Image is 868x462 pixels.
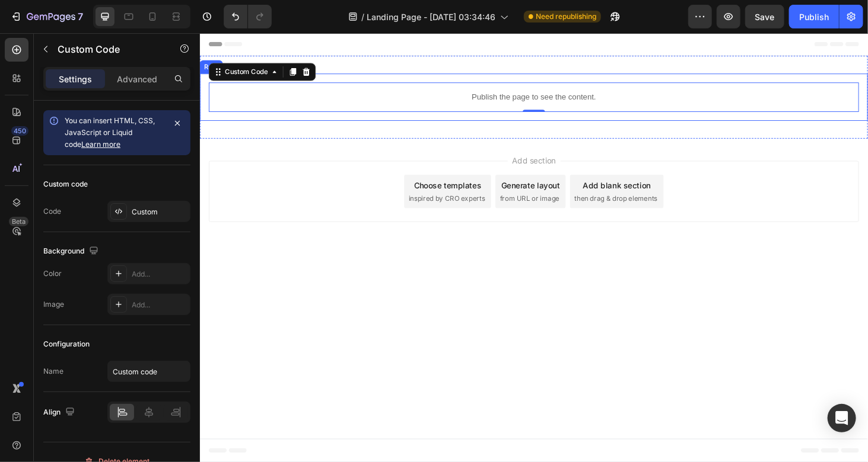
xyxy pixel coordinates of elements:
span: Landing Page - [DATE] 03:34:46 [367,11,495,23]
div: 450 [11,126,28,136]
p: Publish the page to see the content. [9,62,702,75]
p: Custom Code [58,42,158,56]
div: Image [43,299,64,310]
span: Need republishing [536,11,596,22]
div: Align [43,405,77,421]
a: Learn more [81,140,120,149]
span: Add section [328,130,384,142]
div: Custom Code [24,36,75,47]
p: Settings [59,73,92,85]
div: Open Intercom Messenger [828,404,856,432]
div: Undo/Redo [224,5,272,28]
div: Custom [132,207,187,217]
div: Add... [132,269,187,280]
span: from URL or image [320,171,383,182]
iframe: Design area [200,33,868,462]
div: Color [43,268,62,279]
p: Advanced [117,73,157,85]
div: Row [2,31,22,41]
p: 7 [78,9,83,24]
div: Custom code [43,179,88,190]
div: Background [43,243,101,259]
span: then drag & drop elements [399,171,488,182]
div: Add blank section [408,156,481,169]
span: Save [755,12,775,22]
button: 7 [5,5,88,28]
div: Name [43,366,63,377]
div: Configuration [43,339,90,349]
span: / [361,11,364,23]
div: Choose templates [228,156,300,169]
span: You can insert HTML, CSS, JavaScript or Liquid code [65,116,155,149]
button: Publish [789,5,839,28]
div: Publish [799,11,829,23]
div: Add... [132,300,187,310]
div: Generate layout [322,156,384,169]
div: Beta [9,217,28,226]
div: Code [43,206,61,217]
span: inspired by CRO experts [222,171,304,182]
button: Save [745,5,784,28]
